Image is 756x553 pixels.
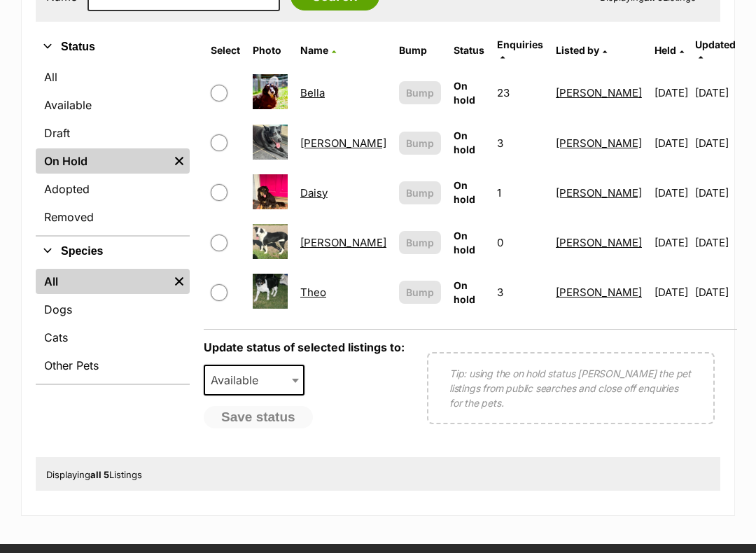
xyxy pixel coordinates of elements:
button: Bump [399,81,441,104]
button: Status [36,38,190,56]
td: [DATE] [649,268,694,316]
a: Enquiries [497,38,543,62]
a: [PERSON_NAME] [556,186,642,199]
button: Bump [399,132,441,155]
span: Displaying Listings [46,469,142,480]
a: Bella [300,86,325,99]
a: Theo [300,286,326,299]
span: Listed by [556,44,599,56]
td: [DATE] [649,69,694,117]
td: [DATE] [649,169,694,217]
a: [PERSON_NAME] [300,136,386,150]
a: Listed by [556,44,607,56]
a: On Hold [36,148,169,174]
span: Bump [406,285,434,300]
a: [PERSON_NAME] [556,236,642,249]
a: Dogs [36,297,190,322]
td: [DATE] [695,218,736,267]
a: Held [654,44,684,56]
a: [PERSON_NAME] [556,286,642,299]
div: Status [36,62,190,235]
span: Available [205,370,272,390]
a: Draft [36,120,190,146]
span: Available [204,365,304,395]
td: 23 [491,69,549,117]
img: Paige [253,224,288,259]
a: Daisy [300,186,328,199]
th: Photo [247,34,293,67]
a: Available [36,92,190,118]
a: Remove filter [169,269,190,294]
a: Removed [36,204,190,230]
td: [DATE] [695,119,736,167]
span: On hold [454,179,475,205]
span: On hold [454,230,475,255]
td: [DATE] [649,218,694,267]
a: Other Pets [36,353,190,378]
span: Held [654,44,676,56]
label: Update status of selected listings to: [204,340,405,354]
th: Status [448,34,490,67]
a: [PERSON_NAME] [556,86,642,99]
a: All [36,269,169,294]
span: On hold [454,279,475,305]
td: 3 [491,119,549,167]
th: Bump [393,34,447,67]
td: 0 [491,218,549,267]
a: Adopted [36,176,190,202]
div: Species [36,266,190,384]
p: Tip: using the on hold status [PERSON_NAME] the pet listings from public searches and close off e... [449,366,692,410]
span: Bump [406,136,434,150]
a: Remove filter [169,148,190,174]
span: Bump [406,235,434,250]
button: Species [36,242,190,260]
td: 1 [491,169,549,217]
strong: all 5 [90,469,109,480]
button: Save status [204,406,313,428]
td: [DATE] [649,119,694,167]
a: Cats [36,325,190,350]
img: Theo [253,274,288,309]
td: [DATE] [695,69,736,117]
span: Updated [695,38,736,50]
a: [PERSON_NAME] [300,236,386,249]
button: Bump [399,231,441,254]
span: Bump [406,85,434,100]
a: All [36,64,190,90]
span: On hold [454,129,475,155]
a: Updated [695,38,736,62]
span: translation missing: en.admin.listings.index.attributes.enquiries [497,38,543,50]
td: [DATE] [695,268,736,316]
button: Bump [399,281,441,304]
th: Select [205,34,246,67]
a: [PERSON_NAME] [556,136,642,150]
a: Name [300,44,336,56]
span: On hold [454,80,475,106]
button: Bump [399,181,441,204]
td: [DATE] [695,169,736,217]
span: Name [300,44,328,56]
td: 3 [491,268,549,316]
span: Bump [406,185,434,200]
